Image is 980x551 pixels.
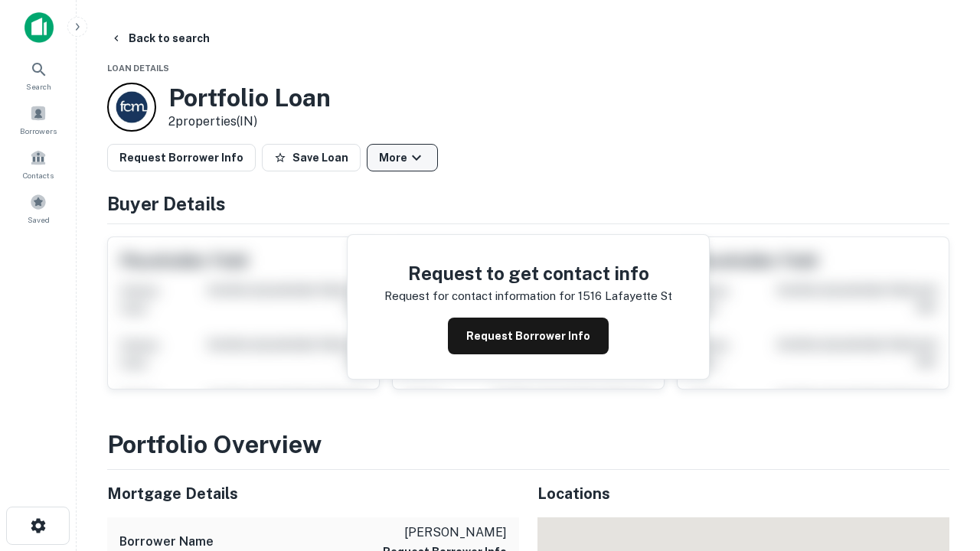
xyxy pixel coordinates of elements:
a: Borrowers [5,99,72,140]
button: Save Loan [262,144,361,171]
a: Search [5,54,72,96]
h5: Mortgage Details [107,482,519,505]
h3: Portfolio Overview [107,426,949,463]
button: Request Borrower Info [448,318,609,354]
button: Request Borrower Info [107,144,256,171]
span: Saved [28,214,50,226]
p: 1516 lafayette st [578,287,672,305]
h4: Buyer Details [107,190,949,217]
p: [PERSON_NAME] [383,523,507,542]
button: Back to search [104,24,216,52]
iframe: Chat Widget [903,429,980,502]
span: Search [26,80,51,93]
h4: Request to get contact info [384,259,672,287]
img: capitalize-icon.png [24,12,54,43]
p: Request for contact information for [384,287,575,305]
span: Loan Details [107,64,169,73]
h5: Locations [537,482,949,505]
span: Borrowers [20,125,57,137]
p: 2 properties (IN) [168,112,331,131]
h6: Borrower Name [119,533,214,551]
button: More [367,144,438,171]
h3: Portfolio Loan [168,83,331,112]
a: Saved [5,187,72,229]
span: Contacts [23,169,54,181]
a: Contacts [5,143,72,184]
